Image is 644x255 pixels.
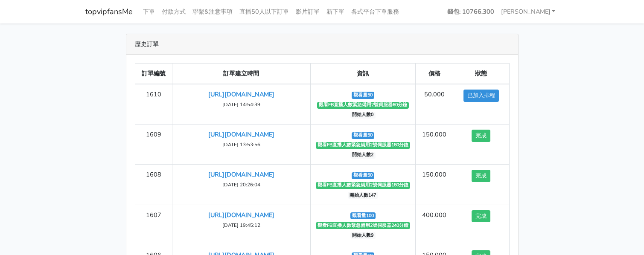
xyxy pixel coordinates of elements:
small: [DATE] 14:54:39 [222,101,260,108]
span: 觀看量50 [352,172,375,179]
a: [URL][DOMAIN_NAME] [208,130,274,139]
th: 價格 [416,64,453,84]
th: 狀態 [453,64,509,84]
button: 已加入排程 [463,90,499,102]
td: 1608 [135,165,172,205]
span: 開始人數0 [350,112,376,119]
span: 觀看FB直播人數緊急備用2號伺服器60分鐘 [317,102,409,109]
a: 新下單 [323,3,348,20]
a: 錢包: 10766.300 [444,3,498,20]
a: 影片訂單 [292,3,323,20]
strong: 錢包: 10766.300 [447,7,494,16]
button: 完成 [472,130,490,142]
a: [URL][DOMAIN_NAME] [208,90,274,99]
a: 付款方式 [158,3,189,20]
small: [DATE] 19:45:12 [222,222,260,229]
a: topvipfansMe [85,3,133,20]
span: 觀看量100 [350,212,376,219]
a: [PERSON_NAME] [498,3,559,20]
td: 150.000 [416,165,453,205]
a: 直播50人以下訂單 [236,3,292,20]
th: 訂單編號 [135,64,172,84]
td: 1609 [135,125,172,165]
td: 1607 [135,205,172,245]
td: 1610 [135,84,172,125]
span: 開始人數147 [348,192,378,199]
td: 400.000 [416,205,453,245]
span: 觀看量50 [352,92,375,99]
small: [DATE] 13:53:56 [222,141,260,148]
a: 各式平台下單服務 [348,3,402,20]
button: 完成 [472,170,490,182]
span: 開始人數2 [350,152,376,159]
button: 完成 [472,210,490,223]
th: 資訊 [310,64,416,84]
small: [DATE] 20:26:04 [222,181,260,188]
td: 50.000 [416,84,453,125]
a: [URL][DOMAIN_NAME] [208,170,274,179]
span: 觀看FB直播人數緊急備用2號伺服器240分鐘 [316,222,411,229]
td: 150.000 [416,125,453,165]
span: 開始人數9 [350,232,376,239]
a: 聯繫&注意事項 [189,3,236,20]
span: 觀看FB直播人數緊急備用2號伺服器180分鐘 [316,142,411,149]
a: 下單 [140,3,158,20]
div: 歷史訂單 [126,34,518,55]
span: 觀看量50 [352,132,375,139]
span: 觀看FB直播人數緊急備用2號伺服器180分鐘 [316,182,411,189]
th: 訂單建立時間 [172,64,310,84]
a: [URL][DOMAIN_NAME] [208,211,274,219]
